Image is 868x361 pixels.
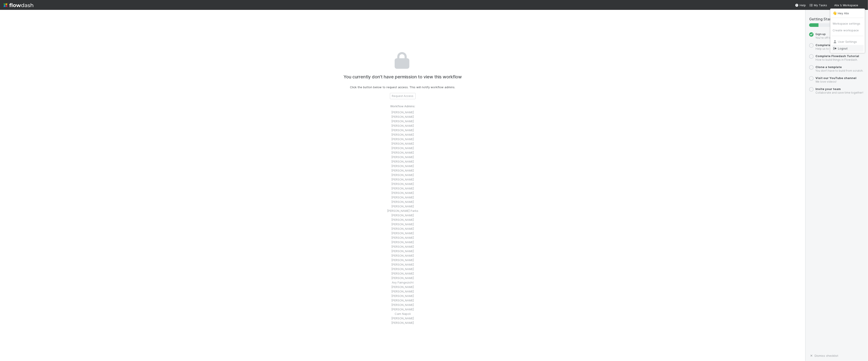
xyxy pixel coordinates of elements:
[832,10,864,15] span: Hey Alix
[833,11,837,15] span: 👋
[832,20,864,27] a: Workspace settings
[832,27,864,34] a: Create workspace
[832,45,864,52] a: Logout
[832,38,864,45] a: User Settings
